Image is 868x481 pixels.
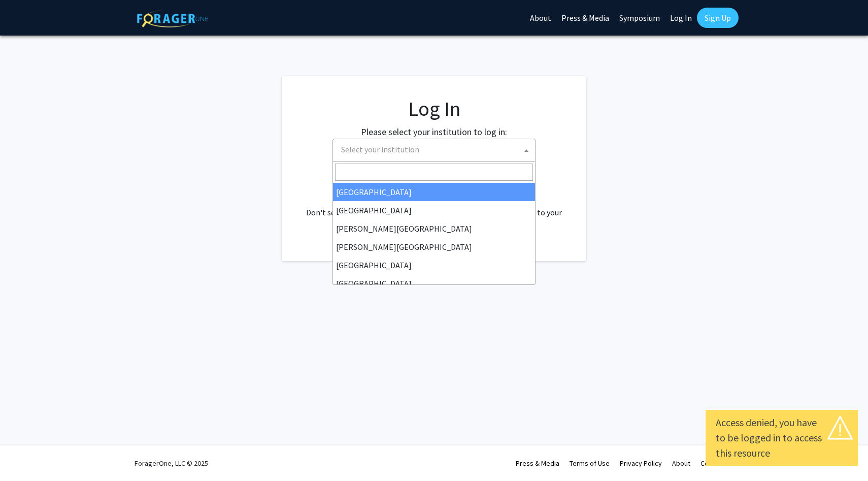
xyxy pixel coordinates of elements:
[333,183,535,201] li: [GEOGRAPHIC_DATA]
[361,125,507,139] label: Please select your institution to log in:
[716,415,848,461] div: Access denied, you have to be logged in to access this resource
[697,8,739,28] a: Sign Up
[302,182,566,231] div: No account? . Don't see your institution? about bringing ForagerOne to your institution.
[516,459,559,468] a: Press & Media
[620,459,662,468] a: Privacy Policy
[333,238,535,256] li: [PERSON_NAME][GEOGRAPHIC_DATA]
[333,201,535,219] li: [GEOGRAPHIC_DATA]
[570,459,610,468] a: Terms of Use
[333,256,535,274] li: [GEOGRAPHIC_DATA]
[333,219,535,238] li: [PERSON_NAME][GEOGRAPHIC_DATA]
[333,274,535,293] li: [GEOGRAPHIC_DATA]
[335,164,533,181] input: Search
[137,10,208,27] img: ForagerOne Logo
[700,459,733,468] a: Contact Us
[135,445,208,481] div: ForagerOne, LLC © 2025
[337,139,535,160] span: Select your institution
[302,97,566,121] h1: Log In
[672,459,690,468] a: About
[8,435,43,473] iframe: Chat
[341,144,419,154] span: Select your institution
[332,139,536,162] span: Select your institution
